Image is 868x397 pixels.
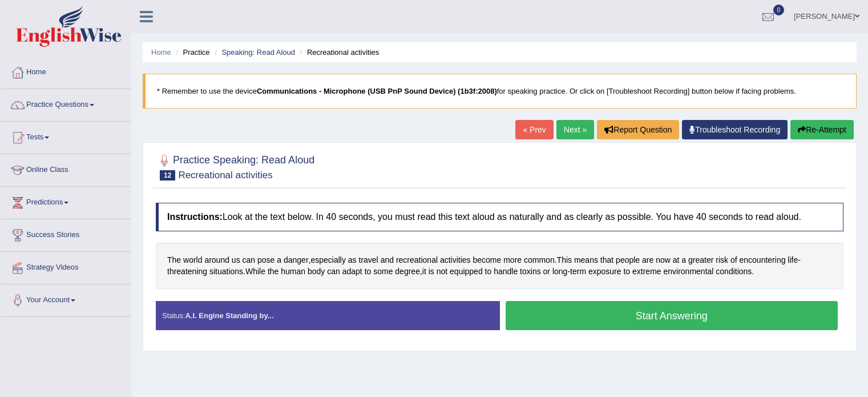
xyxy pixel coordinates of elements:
[1,122,131,150] a: Tests
[543,266,550,278] span: Click to see word definition
[570,266,586,278] span: Click to see word definition
[673,254,680,266] span: Click to see word definition
[281,266,305,278] span: Click to see word definition
[297,47,380,58] li: Recreational activities
[156,203,843,231] h4: Look at the text below. In 40 seconds, you must read this text aloud as naturally and as clearly ...
[494,266,518,278] span: Click to see word definition
[557,254,572,266] span: Click to see word definition
[245,266,265,278] span: Click to see word definition
[716,266,752,278] span: Click to see word definition
[632,266,661,278] span: Click to see word definition
[209,266,243,278] span: Click to see word definition
[503,254,522,266] span: Click to see word definition
[1,154,131,183] a: Online Class
[600,254,613,266] span: Click to see word definition
[440,254,471,266] span: Click to see word definition
[167,254,181,266] span: Click to see word definition
[178,170,272,181] small: Recreational activities
[257,254,274,266] span: Click to see word definition
[204,254,229,266] span: Click to see word definition
[681,254,686,266] span: Click to see word definition
[327,266,340,278] span: Click to see word definition
[348,254,357,266] span: Click to see word definition
[1,284,131,313] a: Your Account
[773,5,785,15] span: 0
[156,243,843,289] div: , . - . , - .
[221,48,295,57] a: Speaking: Read Aloud
[183,254,202,266] span: Click to see word definition
[740,254,786,266] span: Click to see word definition
[656,254,671,266] span: Click to see word definition
[642,254,653,266] span: Click to see word definition
[422,266,426,278] span: Click to see word definition
[268,266,278,278] span: Click to see word definition
[485,266,492,278] span: Click to see word definition
[730,254,737,266] span: Click to see word definition
[688,254,713,266] span: Click to see word definition
[1,219,131,248] a: Success Stories
[790,120,854,139] button: Re-Attempt
[682,120,788,139] a: Troubleshoot Recording
[1,89,131,118] a: Practice Questions
[185,311,273,320] strong: A.I. Engine Standing by...
[623,266,630,278] span: Click to see word definition
[173,47,209,58] li: Practice
[277,254,281,266] span: Click to see word definition
[1,187,131,215] a: Predictions
[588,266,621,278] span: Click to see word definition
[616,254,640,266] span: Click to see word definition
[716,254,728,266] span: Click to see word definition
[437,266,447,278] span: Click to see word definition
[310,254,345,266] span: Click to see word definition
[663,266,713,278] span: Click to see word definition
[506,301,838,330] button: Start Answering
[308,266,325,278] span: Click to see word definition
[381,254,394,266] span: Click to see word definition
[574,254,598,266] span: Click to see word definition
[143,74,857,109] blockquote: * Remember to use the device for speaking practice. Or click on [Troubleshoot Recording] button b...
[373,266,393,278] span: Click to see word definition
[160,170,175,181] span: 12
[1,252,131,280] a: Strategy Videos
[450,266,483,278] span: Click to see word definition
[429,266,434,278] span: Click to see word definition
[243,254,256,266] span: Click to see word definition
[515,120,553,139] a: « Prev
[284,254,309,266] span: Click to see word definition
[232,254,240,266] span: Click to see word definition
[788,254,798,266] span: Click to see word definition
[473,254,502,266] span: Click to see word definition
[556,120,594,139] a: Next »
[156,301,500,330] div: Status:
[365,266,372,278] span: Click to see word definition
[597,120,679,139] button: Report Question
[167,266,207,278] span: Click to see word definition
[156,152,314,181] h2: Practice Speaking: Read Aloud
[396,254,438,266] span: Click to see word definition
[151,48,171,57] a: Home
[524,254,555,266] span: Click to see word definition
[359,254,378,266] span: Click to see word definition
[167,212,223,222] b: Instructions:
[552,266,567,278] span: Click to see word definition
[257,87,497,95] b: Communications - Microphone (USB PnP Sound Device) (1b3f:2008)
[1,57,131,85] a: Home
[520,266,541,278] span: Click to see word definition
[342,266,362,278] span: Click to see word definition
[395,266,420,278] span: Click to see word definition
